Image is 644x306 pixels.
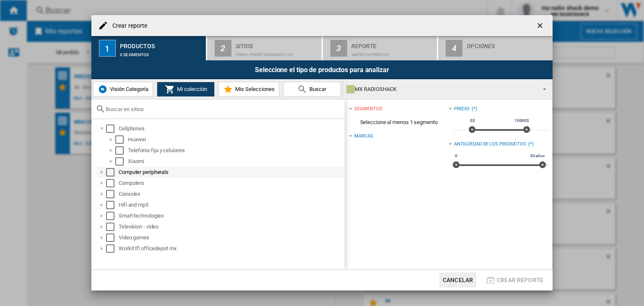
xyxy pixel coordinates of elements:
[119,244,343,253] div: Workit lfl officedepot mx
[91,36,207,60] button: 1 Productos 0 segmentos
[108,22,147,30] h4: Crear reporte
[469,117,476,124] span: 0$
[91,60,553,79] div: Seleccione el tipo de productos para analizar
[536,21,546,31] ng-md-icon: getI18NText('BUTTONS.CLOSE_DIALOG')
[454,106,470,112] div: Precio
[128,146,343,155] div: Telefonia fija y celulares
[106,244,119,253] md-checkbox: Select
[513,117,530,124] span: 10000$
[354,106,382,112] div: segmentos
[330,40,347,57] div: 3
[233,86,275,92] span: Mis Selecciones
[106,190,119,198] md-checkbox: Select
[120,48,203,57] div: 0 segmentos
[175,86,207,92] span: Mi colección
[454,153,459,159] span: 0
[108,86,148,92] span: Visión Categoría
[351,48,434,57] div: Matriz de precios
[106,124,119,133] md-checkbox: Select
[119,233,343,242] div: Video games
[106,223,119,231] md-checkbox: Select
[215,40,231,57] div: 2
[119,201,343,209] div: Hifi and mp3
[236,39,318,48] div: Sitios
[106,201,119,209] md-checkbox: Select
[454,141,526,148] div: Antigüedad de los productos
[532,17,549,34] button: getI18NText('BUTTONS.CLOSE_DIALOG')
[283,82,341,97] button: Buscar
[128,157,343,166] div: Xiaomi
[119,223,343,231] div: Television - video
[346,83,535,95] div: MX RADIOSHACK
[446,40,462,57] div: 4
[207,36,322,60] button: 2 Sitios Perfil predeterminado (18)
[483,272,546,288] button: Crear reporte
[218,82,279,97] button: Mis Selecciones
[529,153,546,159] span: 30 años
[106,233,119,242] md-checkbox: Select
[323,36,438,60] button: 3 Reporte Matriz de precios
[351,39,434,48] div: Reporte
[236,48,318,57] div: Perfil predeterminado (18)
[157,82,215,97] button: Mi colección
[354,133,373,140] div: Marcas
[115,157,128,166] md-checkbox: Select
[115,135,128,144] md-checkbox: Select
[467,39,549,48] div: Opciones
[106,168,119,176] md-checkbox: Select
[128,135,343,144] div: Huawei
[119,212,343,220] div: Smart technologies
[115,146,128,155] md-checkbox: Select
[497,277,543,283] span: Crear reporte
[93,82,153,97] button: Visión Categoría
[106,106,340,112] input: Buscar en sitios
[119,168,343,176] div: Computer peripherals
[307,86,326,92] span: Buscar
[119,190,343,198] div: Consoles
[106,212,119,220] md-checkbox: Select
[120,39,203,48] div: Productos
[119,124,343,133] div: Cellphones
[349,114,448,130] span: Seleccione al menos 1 segmento
[99,40,116,57] div: 1
[106,179,119,187] md-checkbox: Select
[438,36,553,60] button: 4 Opciones
[439,272,476,288] button: Cancelar
[98,84,108,94] img: wiser-icon-blue.png
[119,179,343,187] div: Computers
